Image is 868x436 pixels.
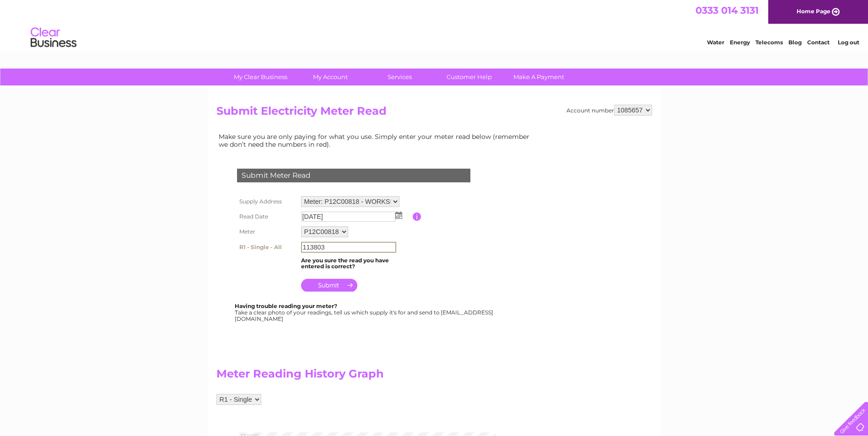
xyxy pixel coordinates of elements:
[235,209,299,224] th: Read Date
[362,69,437,85] a: Services
[755,39,783,46] a: Telecoms
[395,212,402,219] img: ...
[301,279,357,292] input: Submit
[235,224,299,239] th: Meter
[235,303,495,322] div: Take a clear photo of your readings, tell us which supply it's for and send to [EMAIL_ADDRESS][DO...
[216,367,537,385] h2: Meter Reading History Graph
[413,213,421,221] input: Information
[501,69,577,85] a: Make A Payment
[838,39,859,46] a: Log out
[788,39,802,46] a: Blog
[292,69,368,85] a: My Account
[237,169,470,182] div: Submit Meter Read
[299,255,413,272] td: Are you sure the read you have entered is correct?
[218,5,651,44] div: Clear Business is a trading name of Verastar Limited (registered in [GEOGRAPHIC_DATA] No. 3667643...
[235,194,299,209] th: Supply Address
[235,303,337,309] b: Having trouble reading your meter?
[566,105,652,116] div: Account number
[707,39,724,46] a: Water
[235,239,299,255] th: R1 - Single - All
[223,69,298,85] a: My Clear Business
[695,5,759,16] a: 0333 014 3131
[216,105,652,122] h2: Submit Electricity Meter Read
[807,39,830,46] a: Contact
[216,131,537,150] td: Make sure you are only paying for what you use. Simply enter your meter read below (remember we d...
[431,69,507,85] a: Customer Help
[30,24,77,52] img: logo.png
[730,39,750,46] a: Energy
